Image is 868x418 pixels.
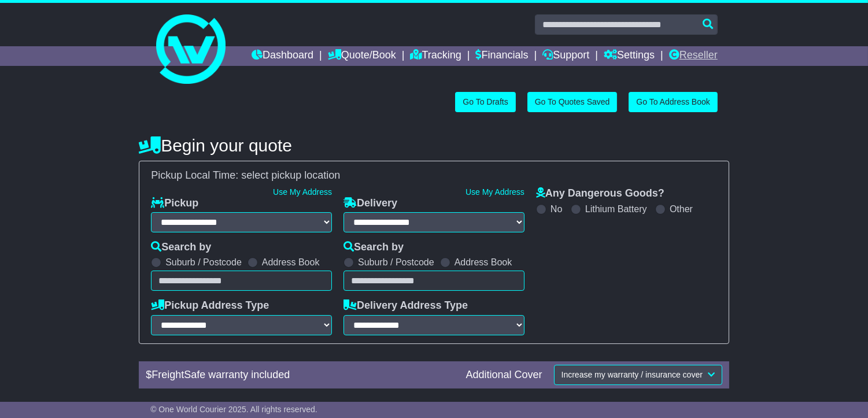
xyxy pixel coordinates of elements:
a: Dashboard [252,46,313,66]
div: Additional Cover [460,369,548,382]
label: Delivery [343,197,397,210]
button: Increase my warranty / insurance cover [554,365,722,385]
div: $ FreightSafe warranty included [140,369,460,382]
a: Tracking [410,46,461,66]
a: Settings [604,46,655,66]
div: Pickup Local Time: [145,169,723,182]
a: Reseller [669,46,718,66]
a: Quote/Book [328,46,396,66]
label: Pickup Address Type [151,299,269,312]
span: Increase my warranty / insurance cover [562,370,703,379]
a: Go To Quotes Saved [527,92,618,112]
a: Financials [476,46,529,66]
h4: Begin your quote [139,136,729,155]
a: Support [542,46,589,66]
label: Lithium Battery [585,204,647,214]
label: Any Dangerous Goods? [536,187,664,200]
label: Address Book [262,257,320,268]
a: Use My Address [273,187,332,197]
span: © One World Courier 2025. All rights reserved. [150,405,317,414]
label: Address Book [455,257,512,268]
label: Pickup [151,197,198,210]
a: Use My Address [466,187,525,197]
label: No [551,204,562,214]
label: Suburb / Postcode [358,257,434,268]
a: Go To Address Book [629,92,717,112]
label: Suburb / Postcode [165,257,242,268]
label: Search by [343,241,404,254]
label: Search by [151,241,211,254]
span: select pickup location [241,169,340,181]
label: Delivery Address Type [343,299,468,312]
label: Other [670,204,693,214]
a: Go To Drafts [455,92,515,112]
